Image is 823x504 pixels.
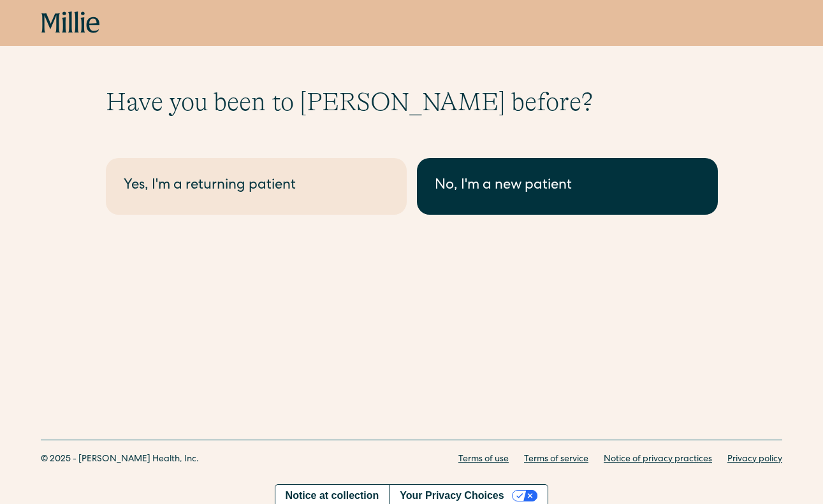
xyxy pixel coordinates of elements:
[106,87,718,117] h1: Have you been to [PERSON_NAME] before?
[524,453,588,466] a: Terms of service
[106,158,407,215] a: Yes, I'm a returning patient
[604,453,712,466] a: Notice of privacy practices
[458,453,509,466] a: Terms of use
[124,176,389,197] div: Yes, I'm a returning patient
[727,453,782,466] a: Privacy policy
[417,158,718,215] a: No, I'm a new patient
[435,176,700,197] div: No, I'm a new patient
[41,453,199,466] div: © 2025 - [PERSON_NAME] Health, Inc.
